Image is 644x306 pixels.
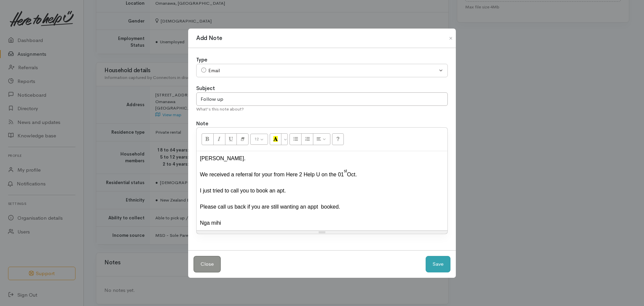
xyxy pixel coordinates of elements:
span: 12 [254,136,259,142]
label: Note [196,120,208,128]
label: Subject [196,85,215,92]
div: Email [201,67,437,75]
div: Nga mihi [200,219,444,227]
button: Save [426,256,450,272]
div: We received a referral for your from Here 2 Help U on the 01 Oct. [200,171,444,179]
button: Ordered list (CTRL+SHIFT+NUM8) [301,133,313,145]
button: Close [445,34,456,42]
label: Type [196,56,207,64]
h1: Add Note [196,34,222,43]
div: What's this note about? [196,106,448,113]
button: Help [332,133,344,145]
div: Resize [197,231,447,234]
div: Please call us back if you are still wanting an appt booked. [200,203,444,211]
div: I just tried to call you to book an apt. [200,187,444,195]
button: Underline (CTRL+U) [225,133,237,145]
button: Recent Color [270,133,282,145]
button: Italic (CTRL+I) [213,133,225,145]
button: Unordered list (CTRL+SHIFT+NUM7) [289,133,302,145]
button: Email [196,64,448,78]
button: More Color [281,133,288,145]
div: [PERSON_NAME]. [200,155,444,163]
button: Close [194,256,221,272]
sup: st [344,169,347,173]
button: Font Size [250,134,268,145]
button: Paragraph [313,133,330,145]
button: Bold (CTRL+B) [202,133,214,145]
button: Remove Font Style (CTRL+\) [236,133,249,145]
